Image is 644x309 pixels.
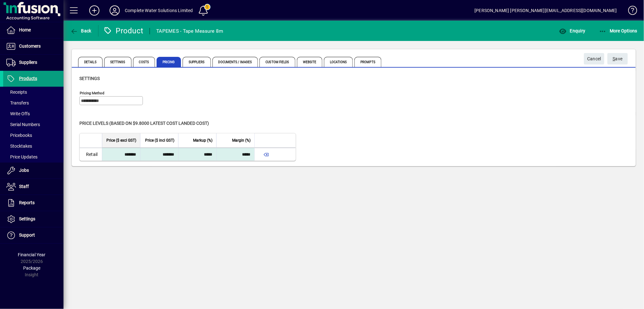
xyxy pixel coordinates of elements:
[3,38,64,54] a: Customers
[19,76,37,81] span: Products
[19,27,31,32] span: Home
[6,133,32,138] span: Pricebooks
[3,195,64,211] a: Reports
[6,111,30,116] span: Write Offs
[613,56,615,61] span: S
[19,60,37,65] span: Suppliers
[597,25,639,37] button: More Options
[104,5,125,16] button: Profile
[3,22,64,38] a: Home
[623,1,636,22] a: Knowledge Base
[3,227,64,243] a: Support
[80,148,102,161] td: Retail
[587,54,601,64] span: Cancel
[19,168,29,173] span: Jobs
[84,5,104,16] button: Add
[19,184,29,189] span: Staff
[3,130,64,141] a: Pricebooks
[3,55,64,71] a: Suppliers
[354,57,381,67] span: Prompts
[19,216,35,221] span: Settings
[559,28,585,33] span: Enquiry
[6,154,37,159] span: Price Updates
[613,54,623,64] span: ave
[6,122,40,127] span: Serial Numbers
[3,179,64,195] a: Staff
[157,57,181,67] span: Pricing
[259,57,295,67] span: Custom Fields
[125,5,193,16] div: Complete Water Solutions Limited
[23,265,40,271] span: Package
[3,87,64,97] a: Receipts
[297,57,323,67] span: Website
[6,90,27,95] span: Receipts
[607,53,628,64] button: Save
[106,137,136,144] span: Price ($ excl GST)
[183,57,211,67] span: Suppliers
[64,25,98,37] app-page-header-button: Back
[6,144,32,149] span: Stocktakes
[3,163,64,178] a: Jobs
[232,137,251,144] span: Margin (%)
[70,28,91,33] span: Back
[474,5,617,16] div: [PERSON_NAME] [PERSON_NAME][EMAIL_ADDRESS][DOMAIN_NAME]
[104,57,131,67] span: Settings
[19,44,41,49] span: Customers
[212,57,258,67] span: Documents / Images
[79,76,100,81] span: Settings
[3,141,64,151] a: Stocktakes
[78,57,103,67] span: Details
[79,121,209,126] span: Price levels (based on $9.8000 Latest cost landed cost)
[3,211,64,227] a: Settings
[6,100,29,105] span: Transfers
[557,25,587,37] button: Enquiry
[584,53,604,64] button: Cancel
[193,137,212,144] span: Markup (%)
[69,25,93,37] button: Back
[103,26,144,36] div: Product
[324,57,353,67] span: Locations
[3,119,64,130] a: Serial Numbers
[80,91,104,95] mat-label: Pricing method
[156,26,223,36] div: TAPEMES - Tape Measure 8m
[19,200,35,205] span: Reports
[18,252,46,257] span: Financial Year
[19,232,35,238] span: Support
[599,28,638,33] span: More Options
[3,97,64,108] a: Transfers
[3,151,64,162] a: Price Updates
[3,108,64,119] a: Write Offs
[145,137,174,144] span: Price ($ incl GST)
[133,57,155,67] span: Costs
